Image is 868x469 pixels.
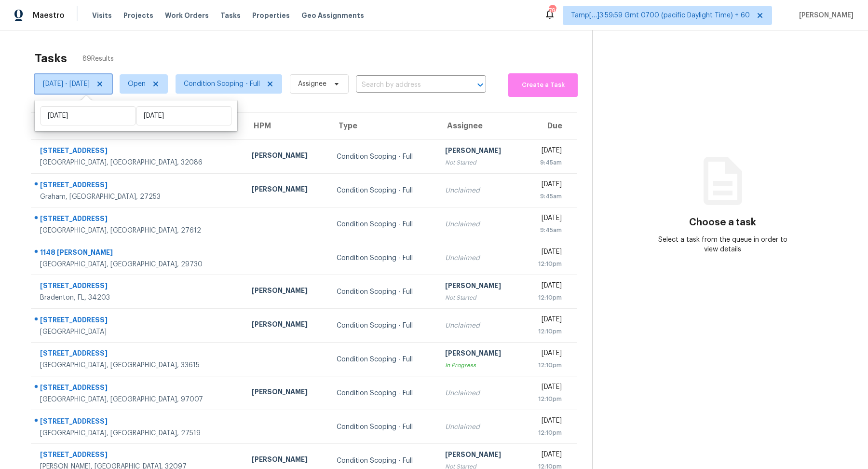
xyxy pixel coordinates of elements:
div: [DATE] [529,247,562,259]
div: [PERSON_NAME] [445,281,514,293]
div: [GEOGRAPHIC_DATA], [GEOGRAPHIC_DATA], 33615 [40,360,236,370]
div: Unclaimed [445,220,514,229]
div: Graham, [GEOGRAPHIC_DATA], 27253 [40,192,236,202]
h2: Tasks [35,54,67,63]
div: Condition Scoping - Full [337,388,430,398]
div: [STREET_ADDRESS] [40,383,236,395]
span: [PERSON_NAME] [795,11,854,20]
div: 12:10pm [529,428,562,438]
div: 12:10pm [529,360,562,370]
div: [PERSON_NAME] [252,286,321,298]
span: Geo Assignments [301,11,364,20]
div: Unclaimed [445,321,514,331]
span: Create a Task [513,80,573,91]
span: Properties [252,11,290,20]
th: Type [329,113,437,140]
div: [STREET_ADDRESS] [40,348,236,360]
div: 9:45am [529,158,562,167]
span: Maestro [33,11,65,20]
div: In Progress [445,360,514,370]
div: [DATE] [529,382,562,394]
th: Address [31,113,244,140]
div: [STREET_ADDRESS] [40,214,236,226]
div: [DATE] [529,179,562,192]
div: [DATE] [529,146,562,158]
span: Open [128,79,146,89]
div: [STREET_ADDRESS] [40,180,236,192]
div: Condition Scoping - Full [337,220,430,229]
button: Create a Task [508,73,578,97]
div: [DATE] [529,281,562,293]
div: Not Started [445,293,514,303]
span: Tamp[…]3:59:59 Gmt 0700 (pacific Daylight Time) + 60 [571,11,750,20]
th: Due [522,113,577,140]
span: Condition Scoping - Full [184,79,260,89]
div: Unclaimed [445,253,514,263]
div: [PERSON_NAME] [252,151,321,163]
input: End date [136,106,231,125]
div: 1148 [PERSON_NAME] [40,248,236,260]
input: Search by address [356,78,459,93]
div: 12:10pm [529,394,562,404]
div: [GEOGRAPHIC_DATA], [GEOGRAPHIC_DATA], 97007 [40,395,236,404]
div: [DATE] [529,315,562,327]
button: Open [474,78,487,92]
div: [PERSON_NAME] [252,184,321,196]
div: [PERSON_NAME] [445,146,514,158]
th: Assignee [437,113,522,140]
div: [DATE] [529,213,562,225]
input: Start date [41,106,136,125]
div: Unclaimed [445,186,514,195]
div: [GEOGRAPHIC_DATA], [GEOGRAPHIC_DATA], 27612 [40,226,236,235]
div: Select a task from the queue in order to view details [658,235,788,254]
div: 9:45am [529,192,562,201]
div: [PERSON_NAME] [445,450,514,462]
div: 12:10pm [529,259,562,269]
h3: Choose a task [689,218,756,227]
div: Condition Scoping - Full [337,287,430,297]
div: [PERSON_NAME] [445,348,514,360]
span: Work Orders [165,11,209,20]
div: [STREET_ADDRESS] [40,146,236,158]
span: 89 Results [82,54,114,64]
div: [STREET_ADDRESS] [40,315,236,327]
div: Condition Scoping - Full [337,253,430,263]
div: Condition Scoping - Full [337,422,430,432]
span: Tasks [220,12,241,19]
span: Visits [92,11,112,20]
div: [GEOGRAPHIC_DATA] [40,327,236,337]
div: 12:10pm [529,327,562,336]
div: Condition Scoping - Full [337,321,430,331]
th: HPM [244,113,328,140]
div: [GEOGRAPHIC_DATA], [GEOGRAPHIC_DATA], 27519 [40,428,236,438]
span: Assignee [298,79,326,89]
div: [STREET_ADDRESS] [40,450,236,462]
div: [STREET_ADDRESS] [40,416,236,428]
div: 796 [549,6,556,15]
div: Bradenton, FL, 34203 [40,293,236,303]
div: [GEOGRAPHIC_DATA], [GEOGRAPHIC_DATA], 32086 [40,158,236,167]
div: Condition Scoping - Full [337,355,430,364]
div: Not Started [445,158,514,167]
span: Projects [123,11,153,20]
div: [PERSON_NAME] [252,319,321,331]
span: [DATE] - [DATE] [43,79,90,89]
div: Unclaimed [445,422,514,432]
div: [GEOGRAPHIC_DATA], [GEOGRAPHIC_DATA], 29730 [40,260,236,269]
div: [PERSON_NAME] [252,387,321,399]
div: Condition Scoping - Full [337,456,430,466]
div: Condition Scoping - Full [337,186,430,195]
div: [DATE] [529,450,562,462]
div: Condition Scoping - Full [337,152,430,162]
div: [DATE] [529,348,562,360]
div: [DATE] [529,416,562,428]
div: Unclaimed [445,388,514,398]
div: 12:10pm [529,293,562,303]
div: [STREET_ADDRESS] [40,281,236,293]
div: [PERSON_NAME] [252,455,321,467]
div: 9:45am [529,225,562,235]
